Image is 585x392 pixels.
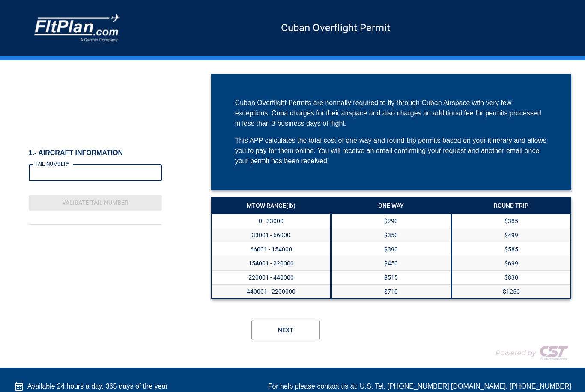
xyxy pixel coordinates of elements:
[14,381,168,392] div: Available 24 hours a day, 365 days of the year
[212,285,331,299] th: 440001 - 2200000
[451,197,571,299] table: a dense table
[34,14,120,42] img: COMPANY LOGO
[212,197,331,214] th: MTOW RANGE (lb)
[212,242,331,256] th: 66001 - 154000
[331,271,451,285] td: $515
[452,285,571,299] td: $1250
[35,160,69,168] label: TAIL NUMBER*
[452,214,571,228] td: $385
[212,271,331,285] th: 220001 - 440000
[452,242,571,256] td: $585
[235,136,547,166] div: This APP calculates the total cost of one-way and round-trip permits based on your itinerary and ...
[212,228,331,242] th: 33001 - 66000
[452,271,571,285] td: $830
[251,320,320,340] button: Next
[268,381,571,392] div: For help please contact us at: U.S. Tel. [PHONE_NUMBER] [DOMAIN_NAME]. [PHONE_NUMBER]
[331,214,451,228] td: $290
[212,256,331,271] th: 154001 - 220000
[452,256,571,271] td: $699
[29,149,162,157] h6: 1.- AIRCRAFT INFORMATION
[331,285,451,299] td: $710
[486,342,571,363] img: COMPANY LOGO
[235,98,547,129] div: Cuban Overflight Permits are normally required to fly through Cuban Airspace with very few except...
[452,197,571,214] th: ROUND TRIP
[331,228,451,242] td: $350
[211,197,331,299] table: a dense table
[331,197,451,299] table: a dense table
[331,197,451,214] th: ONE WAY
[212,214,331,228] th: 0 - 33000
[452,228,571,242] td: $499
[120,27,551,28] h5: Cuban Overflight Permit
[331,242,451,256] td: $390
[331,256,451,271] td: $450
